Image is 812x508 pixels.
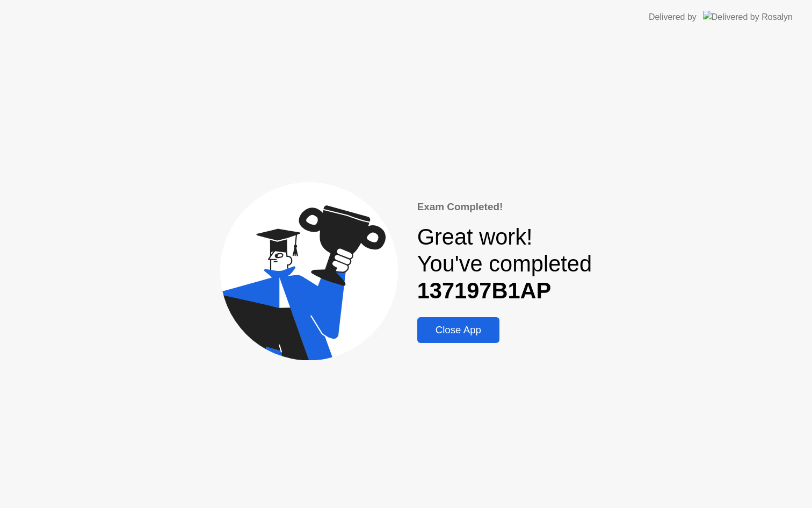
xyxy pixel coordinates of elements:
button: Close App [417,317,499,343]
div: Delivered by [649,11,697,24]
div: Close App [421,324,496,336]
b: 137197B1AP [417,278,552,303]
img: Delivered by Rosalyn [703,11,793,23]
div: Exam Completed! [417,199,592,214]
div: Great work! You've completed [417,224,592,304]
